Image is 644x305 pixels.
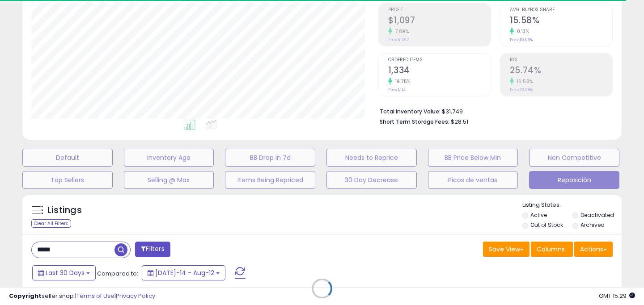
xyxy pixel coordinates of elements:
button: 30 Day Decrease [326,171,417,189]
small: Prev: $1,017 [388,37,409,42]
span: $28.51 [451,117,468,126]
small: 0.13% [514,28,530,35]
h2: $1,097 [388,15,491,27]
span: Ordered Items [388,58,491,63]
span: ROI [510,58,612,63]
button: Top Sellers [22,171,113,189]
h2: 1,334 [388,65,491,77]
button: BB Price Below Min [428,149,518,167]
b: Total Inventory Value: [380,108,441,115]
span: Avg. Buybox Share [510,8,612,13]
li: $31,749 [380,105,606,116]
button: Needs to Reprice [326,149,417,167]
small: 19.75% [392,78,411,85]
button: Default [22,149,113,167]
button: Non Competitive [529,149,619,167]
button: BB Drop in 7d [225,149,315,167]
button: Items Being Repriced [225,171,315,189]
h2: 15.58% [510,15,612,27]
small: Prev: 22.08% [510,87,533,92]
strong: Copyright [9,292,42,300]
b: Short Term Storage Fees: [380,118,449,125]
div: seller snap | | [9,292,155,301]
small: Prev: 15.56% [510,37,533,42]
small: 7.89% [392,28,409,35]
small: 16.58% [514,78,533,85]
button: Inventory Age [124,149,214,167]
h2: 25.74% [510,65,612,77]
small: Prev: 1,114 [388,87,406,92]
button: Selling @ Max [124,171,214,189]
button: Reposición [529,171,619,189]
span: Profit [388,8,491,13]
button: Picos de ventas [428,171,518,189]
